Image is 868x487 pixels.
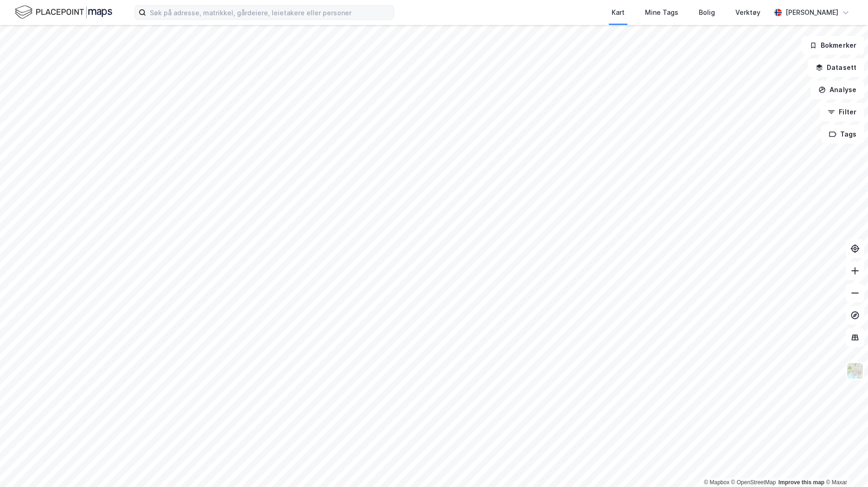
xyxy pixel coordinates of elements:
[846,362,864,380] img: Z
[822,443,868,487] div: Kontrollprogram for chat
[146,6,394,19] input: Søk på adresse, matrikkel, gårdeiere, leietakere eller personer
[822,443,868,487] iframe: Chat Widget
[785,7,838,18] div: [PERSON_NAME]
[645,7,678,18] div: Mine Tags
[15,4,112,20] img: logo.f888ab2527a4732fd821a326f86c7f29.svg
[820,103,864,121] button: Filter
[811,81,864,99] button: Analyse
[802,36,864,55] button: Bokmerker
[704,479,729,486] a: Mapbox
[779,479,824,486] a: Improve this map
[699,7,715,18] div: Bolig
[808,58,864,77] button: Datasett
[731,479,776,486] a: OpenStreetMap
[612,7,625,18] div: Kart
[735,7,760,18] div: Verktøy
[821,125,864,144] button: Tags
